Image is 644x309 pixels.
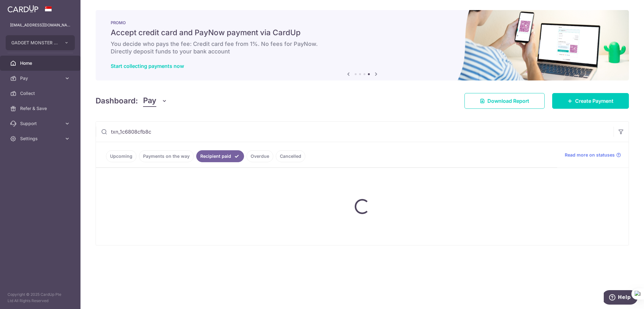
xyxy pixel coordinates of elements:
[11,40,58,46] span: GADGET MONSTER PTE. LTD.
[10,22,70,28] p: [EMAIL_ADDRESS][DOMAIN_NAME]
[111,40,614,55] h6: You decide who pays the fee: Credit card fee from 1%. No fees for PayNow. Directly deposit funds ...
[20,90,62,97] span: Collect
[111,63,184,69] a: Start collecting payments now
[196,150,244,162] a: Recipient paid
[20,75,62,81] span: Pay
[139,150,194,162] a: Payments on the way
[8,5,38,13] img: CardUp
[106,150,136,162] a: Upcoming
[487,97,529,105] span: Download Report
[96,122,613,142] input: Search by recipient name, payment id or reference
[143,95,167,107] button: Pay
[20,105,62,112] span: Refer & Save
[276,150,305,162] a: Cancelled
[143,95,156,107] span: Pay
[6,35,75,50] button: GADGET MONSTER PTE. LTD.
[20,135,62,142] span: Settings
[565,152,615,158] span: Read more on statuses
[111,20,614,25] p: PROMO
[96,10,629,80] img: paynow Banner
[20,120,62,127] span: Support
[96,95,138,107] h4: Dashboard:
[604,290,638,306] iframe: Opens a widget where you can find more information
[464,93,545,109] a: Download Report
[20,60,62,66] span: Home
[575,97,613,105] span: Create Payment
[552,93,629,109] a: Create Payment
[111,28,614,38] h5: Accept credit card and PayNow payment via CardUp
[565,152,621,158] a: Read more on statuses
[247,150,273,162] a: Overdue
